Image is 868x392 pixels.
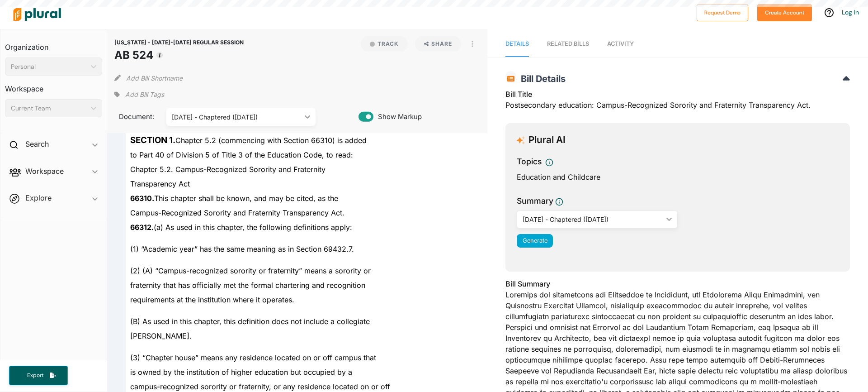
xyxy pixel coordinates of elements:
[528,134,566,146] h3: Plural AI
[697,7,748,17] a: Request Demo
[126,71,183,85] button: Add Bill Shortname
[9,366,68,385] button: Export
[517,195,553,207] h3: Summary
[505,31,529,57] a: Details
[11,62,87,72] div: Personal
[547,39,589,48] div: RELATED BILLS
[114,112,155,122] span: Document:
[130,136,367,145] span: Chapter 5.2 (commencing with Section 66310) is added
[415,36,462,52] button: Share
[130,150,353,159] span: to Part 40 of Division 5 of Title 3 of the Education Code, to read:
[130,317,370,326] span: (B) As used in this chapter, this definition does not include a collegiate
[130,194,154,203] strong: 66310.
[517,172,839,182] div: Education and Childcare
[130,368,352,377] span: is owned by the institution of higher education but occupied by a
[607,31,634,57] a: Activity
[156,51,164,59] div: Tooltip anchor
[697,4,748,21] button: Request Demo
[505,40,529,47] span: Details
[130,266,371,275] span: (2) (A) “Campus-recognized sorority or fraternity” means a sorority or
[505,89,850,116] div: Postsecondary education: Campus-Recognized Sorority and Fraternity Transparency Act.
[130,223,352,232] span: (a) As used in this chapter, the following definitions apply:
[361,36,408,52] button: Track
[21,372,50,379] span: Export
[130,179,190,188] span: Transparency Act
[130,331,192,340] span: [PERSON_NAME].
[517,234,553,248] button: Generate
[25,139,49,149] h2: Search
[130,223,154,232] strong: 66312.
[130,353,376,362] span: (3) “Chapter house” means any residence located on or off campus that
[505,89,850,100] h3: Bill Title
[523,215,663,224] div: [DATE] - Chaptered ([DATE])
[130,295,294,304] span: requirements at the institution where it operates.
[757,7,812,17] a: Create Account
[172,112,301,122] div: [DATE] - Chaptered ([DATE])
[11,104,87,113] div: Current Team
[125,90,164,99] span: Add Bill Tags
[130,165,325,174] span: Chapter 5.2. Campus-Recognized Sorority and Fraternity
[547,31,589,57] a: RELATED BILLS
[517,156,542,167] h3: Topics
[842,8,859,16] a: Log In
[130,208,344,217] span: Campus-Recognized Sorority and Fraternity Transparency Act.
[130,244,354,253] span: (1) “Academic year” has the same meaning as in Section 69432.7.
[5,34,102,54] h3: Organization
[607,40,634,47] span: Activity
[114,47,244,63] h1: AB 524
[5,76,102,96] h3: Workspace
[130,382,390,391] span: campus-recognized sorority or fraternity, or any residence located on or off
[757,4,812,21] button: Create Account
[130,281,365,290] span: fraternity that has officially met the formal chartering and recognition
[373,112,422,122] span: Show Markup
[516,73,566,84] span: Bill Details
[130,135,175,145] strong: SECTION 1.
[523,237,547,244] span: Generate
[130,194,338,203] span: This chapter shall be known, and may be cited, as the
[114,88,164,101] div: Add tags
[505,278,850,289] h3: Bill Summary
[411,36,465,52] button: Share
[114,39,244,46] span: [US_STATE] - [DATE]-[DATE] REGULAR SESSION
